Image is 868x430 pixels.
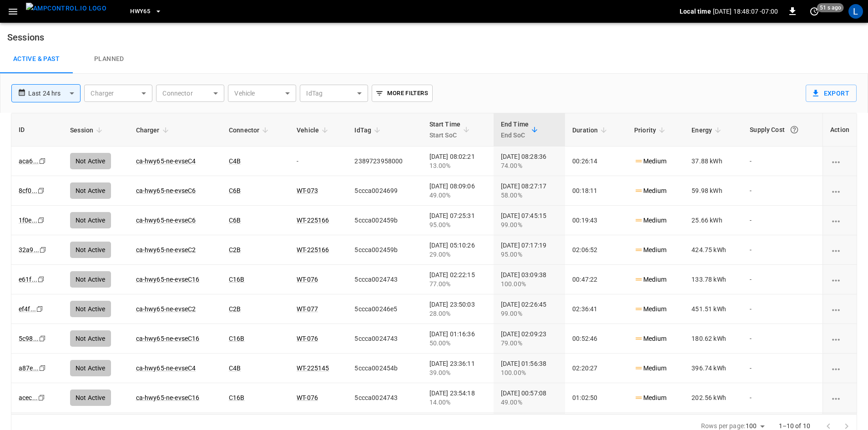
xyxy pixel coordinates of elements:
[634,393,666,403] p: Medium
[38,334,47,344] div: copy
[742,176,823,206] td: -
[565,147,627,176] td: 00:26:14
[297,187,318,194] a: WT-073
[830,334,849,343] div: charging session options
[565,265,627,294] td: 00:47:22
[70,153,111,169] div: Not Active
[817,3,844,12] span: 51 s ago
[501,368,558,377] div: 100.00%
[136,276,200,283] a: ca-hwy65-ne-evseC16
[429,270,486,288] div: [DATE] 02:22:15
[830,364,849,373] div: charging session options
[297,125,331,136] span: Vehicle
[354,125,383,136] span: IdTag
[807,4,822,19] button: set refresh interval
[684,235,742,265] td: 424.75 kWh
[429,241,486,259] div: [DATE] 05:10:26
[572,125,610,136] span: Duration
[501,220,558,229] div: 99.00%
[38,156,47,166] div: copy
[28,85,81,102] div: Last 24 hrs
[501,339,558,348] div: 79.00%
[684,383,742,413] td: 202.56 kWh
[429,279,486,288] div: 77.00%
[750,121,815,138] div: Supply Cost
[70,242,111,258] div: Not Active
[501,119,529,141] div: End Time
[297,364,329,372] a: WT-225145
[429,130,461,141] p: Start SoC
[634,186,666,196] p: Medium
[806,85,857,102] button: Export
[429,250,486,259] div: 29.00%
[429,339,486,348] div: 50.00%
[136,364,196,372] a: ca-hwy65-ne-evseC4
[501,300,558,318] div: [DATE] 02:26:45
[19,217,37,224] a: 1f0e...
[229,305,241,313] a: C2B
[297,217,329,224] a: WT-225166
[70,330,111,347] div: Not Active
[742,324,823,354] td: -
[501,191,558,200] div: 58.00%
[501,182,558,200] div: [DATE] 08:27:17
[830,186,849,195] div: charging session options
[70,301,111,317] div: Not Active
[634,334,666,344] p: Medium
[229,246,241,253] a: C2B
[347,147,422,176] td: 2389723958000
[347,206,422,235] td: 5ccca002459b
[634,245,666,255] p: Medium
[19,305,36,313] a: ef4f...
[229,335,245,342] a: C16B
[19,394,38,401] a: acec...
[70,271,111,288] div: Not Active
[501,250,558,259] div: 95.00%
[634,216,666,225] p: Medium
[742,206,823,235] td: -
[229,217,241,224] a: C6B
[11,113,857,414] div: sessions table
[501,359,558,377] div: [DATE] 01:56:38
[70,212,111,228] div: Not Active
[684,354,742,383] td: 396.74 kWh
[565,176,627,206] td: 00:18:11
[830,393,849,402] div: charging session options
[297,305,318,313] a: WT-077
[501,161,558,170] div: 74.00%
[742,383,823,413] td: -
[136,305,196,313] a: ca-hwy65-ne-evseC2
[684,324,742,354] td: 180.62 kWh
[684,147,742,176] td: 37.88 kWh
[565,294,627,324] td: 02:36:41
[742,147,823,176] td: -
[429,300,486,318] div: [DATE] 23:50:03
[38,363,47,373] div: copy
[37,186,46,196] div: copy
[429,152,486,170] div: [DATE] 08:02:21
[684,206,742,235] td: 25.66 kWh
[634,364,666,373] p: Medium
[297,394,318,401] a: WT-076
[501,241,558,259] div: [DATE] 07:17:19
[830,275,849,284] div: charging session options
[823,113,857,147] th: Action
[70,360,111,376] div: Not Active
[830,304,849,314] div: charging session options
[26,3,106,14] img: ampcontrol.io logo
[429,182,486,200] div: [DATE] 08:09:06
[830,157,849,166] div: charging session options
[742,294,823,324] td: -
[565,206,627,235] td: 00:19:43
[501,309,558,318] div: 99.00%
[429,161,486,170] div: 13.00%
[684,176,742,206] td: 59.98 kWh
[565,383,627,413] td: 01:02:50
[634,125,668,136] span: Priority
[126,3,166,20] button: HWY65
[429,398,486,407] div: 14.00%
[429,389,486,407] div: [DATE] 23:54:18
[19,335,39,342] a: 5c98...
[501,119,540,141] span: End TimeEnd SoC
[786,121,802,138] button: The cost of your charging session based on your supply rates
